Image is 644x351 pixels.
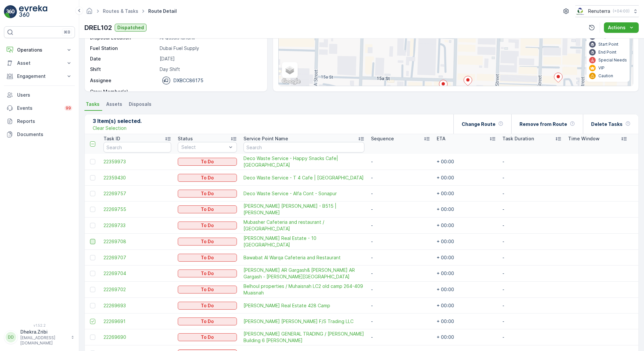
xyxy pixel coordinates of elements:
[201,206,214,213] p: To Do
[103,190,171,197] a: 22269757
[103,302,171,309] a: 22269693
[591,121,623,128] p: Delete Tasks
[368,282,433,298] td: -
[243,142,364,152] input: Search
[598,50,616,55] p: End Point
[243,175,364,181] a: Deco Waste Service - T 4 Cafe | Muhsinah
[178,238,237,246] button: To Do
[178,158,237,166] button: To Do
[201,318,214,325] p: To Do
[117,24,144,31] p: Dispatched
[243,267,364,280] a: Mr.Hussain AR Gargash& Nabil AR Gargash - Mushraf Building
[201,190,214,197] p: To Do
[178,333,237,341] button: To Do
[433,154,499,170] td: + 00:00
[90,287,95,292] div: Toggle Row Selected
[499,266,565,282] td: -
[178,222,237,229] button: To Do
[499,234,565,250] td: -
[433,282,499,298] td: + 00:00
[90,239,95,244] div: Toggle Row Selected
[4,329,75,346] button: DDDhekra.Zribi[EMAIL_ADDRESS][DOMAIN_NAME]
[4,128,75,141] a: Documents
[502,135,534,142] p: Task Duration
[103,158,171,165] a: 22359973
[160,66,260,73] p: Day Shift
[368,201,433,218] td: -
[462,121,495,128] p: Change Route
[368,250,433,266] td: -
[368,266,433,282] td: -
[90,319,95,324] div: Toggle Row Selected
[160,88,260,95] p: -
[433,186,499,201] td: + 00:00
[243,331,364,344] span: [PERSON_NAME] GENERAL TRADING / [PERSON_NAME] Building 6 [PERSON_NAME]
[90,207,95,212] div: Toggle Row Selected
[115,24,147,32] button: Dispatched
[243,318,364,325] span: [PERSON_NAME] [PERSON_NAME] F/S Trading LLC
[103,206,171,213] a: 22269755
[178,269,237,277] button: To Do
[103,238,171,245] span: 22269708
[173,77,203,84] p: DXBCC86175
[90,335,95,340] div: Toggle Row Selected
[368,329,433,345] td: -
[4,57,75,70] button: Asset
[243,235,364,248] a: Sankalp Real Estate - 10 Ras Al Khor
[371,135,394,142] p: Sequence
[598,58,627,63] p: Special Needs
[243,254,364,261] span: Bawabat Al Warqa Cafeteria and Restaurant
[90,255,95,260] div: Toggle Row Selected
[368,314,433,329] td: -
[90,66,157,73] p: Shift
[20,329,68,335] p: Dhekra.Zribi
[103,286,171,293] a: 22269702
[243,235,364,248] span: [PERSON_NAME] Real Estate - 10 [GEOGRAPHIC_DATA]
[243,190,364,197] a: Deco Waste Service - Alfa Cont - Sonapur
[588,8,610,14] p: Renuterra
[368,234,433,250] td: -
[103,222,171,229] span: 22269733
[368,170,433,186] td: -
[178,286,237,293] button: To Do
[93,125,126,131] p: Clear Selection
[201,286,214,293] p: To Do
[90,271,95,276] div: Toggle Row Selected
[433,314,499,329] td: + 00:00
[499,282,565,298] td: -
[64,30,70,35] p: ⌘B
[368,298,433,314] td: -
[4,102,75,115] a: Events99
[17,118,72,125] p: Reports
[499,201,565,218] td: -
[243,283,364,296] a: Belhoul properties / Muhaisnah LC2 old camp 264-409 Muaisnah
[178,174,237,182] button: To Do
[201,222,214,229] p: To Do
[103,318,171,325] a: 22269691
[19,5,47,18] img: logo_light-DOdMpM7g.png
[90,88,157,95] p: Crew Member(s)
[368,218,433,234] td: -
[90,56,157,62] p: Date
[178,205,237,213] button: To Do
[575,5,639,17] button: Renuterra(+04:00)
[103,175,171,181] a: 22359430
[201,175,214,181] p: To Do
[4,115,75,128] a: Reports
[17,131,72,138] p: Documents
[499,329,565,345] td: -
[93,117,142,125] p: 3 Item(s) selected.
[519,121,567,128] p: Remove from Route
[103,254,171,261] a: 22269707
[499,218,565,234] td: -
[103,135,120,142] p: Task ID
[568,135,600,142] p: Time Window
[4,70,75,83] button: Engagement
